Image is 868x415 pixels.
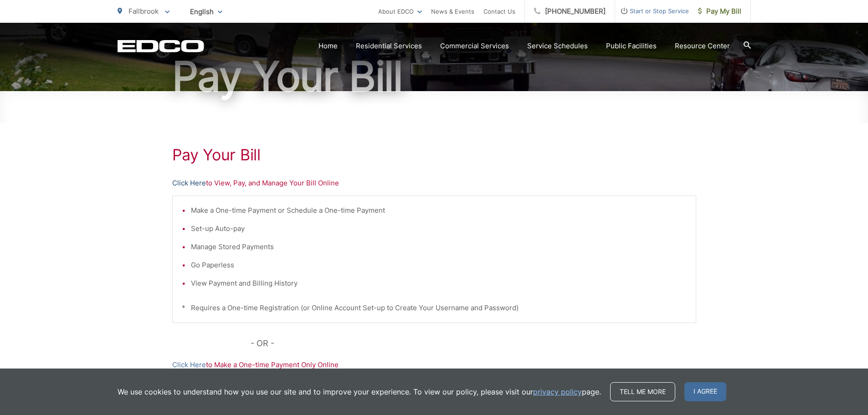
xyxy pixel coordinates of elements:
[191,278,687,289] li: View Payment and Billing History
[172,359,696,370] p: to Make a One-time Payment Only Online
[183,4,229,20] span: English
[440,41,509,51] a: Commercial Services
[318,41,338,51] a: Home
[684,382,726,401] span: I agree
[527,41,588,51] a: Service Schedules
[483,6,515,17] a: Contact Us
[533,386,582,397] a: privacy policy
[191,223,687,234] li: Set-up Auto-pay
[606,41,657,51] a: Public Facilities
[251,337,696,350] p: - OR -
[610,382,675,401] a: Tell me more
[356,41,422,51] a: Residential Services
[698,6,741,17] span: Pay My Bill
[172,146,696,164] h1: Pay Your Bill
[172,178,696,189] p: to View, Pay, and Manage Your Bill Online
[431,6,474,17] a: News & Events
[118,386,601,397] p: We use cookies to understand how you use our site and to improve your experience. To view our pol...
[118,54,751,99] h1: Pay Your Bill
[118,40,204,52] a: EDCD logo. Return to the homepage.
[128,7,159,15] span: Fallbrook
[172,178,206,189] a: Click Here
[675,41,730,51] a: Resource Center
[191,205,687,216] li: Make a One-time Payment or Schedule a One-time Payment
[378,6,422,17] a: About EDCO
[182,302,687,313] p: * Requires a One-time Registration (or Online Account Set-up to Create Your Username and Password)
[191,260,687,271] li: Go Paperless
[191,241,687,252] li: Manage Stored Payments
[172,359,206,370] a: Click Here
